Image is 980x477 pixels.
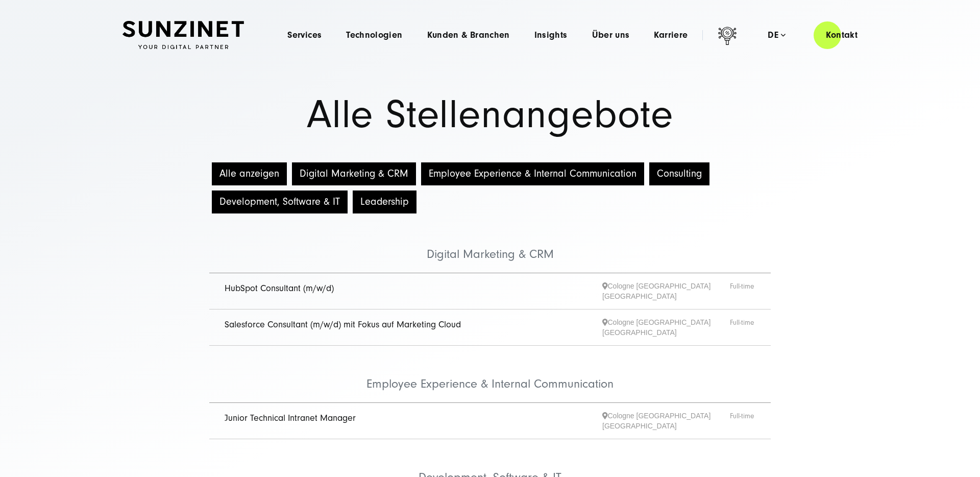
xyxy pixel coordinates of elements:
img: SUNZINET Full Service Digital Agentur [122,21,244,50]
span: Full-time [730,281,755,301]
span: Cologne [GEOGRAPHIC_DATA] [GEOGRAPHIC_DATA] [602,281,730,301]
button: Consulting [649,162,709,185]
a: Kunden & Branchen [427,30,510,40]
li: Employee Experience & Internal Communication [209,346,771,403]
span: Full-time [730,411,755,431]
a: Services [287,30,322,40]
button: Development, Software & IT [212,190,348,213]
h1: Alle Stellenangebote [122,96,857,134]
a: Kontakt [814,20,870,50]
a: Technologien [346,30,402,40]
button: Alle anzeigen [212,162,287,185]
span: Full-time [730,317,755,338]
a: Junior Technical Intranet Manager [225,413,356,423]
a: Über uns [592,30,630,40]
a: Salesforce Consultant (m/w/d) mit Fokus auf Marketing Cloud [225,319,461,330]
button: Digital Marketing & CRM [292,162,416,185]
span: Cologne [GEOGRAPHIC_DATA] [GEOGRAPHIC_DATA] [602,317,730,338]
a: HubSpot Consultant (m/w/d) [225,283,334,294]
a: Karriere [654,30,688,40]
div: de [768,30,786,40]
li: Digital Marketing & CRM [209,216,771,273]
button: Employee Experience & Internal Communication [421,162,644,185]
a: Insights [534,30,568,40]
button: Leadership [353,190,416,213]
span: Cologne [GEOGRAPHIC_DATA] [GEOGRAPHIC_DATA] [602,411,730,431]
